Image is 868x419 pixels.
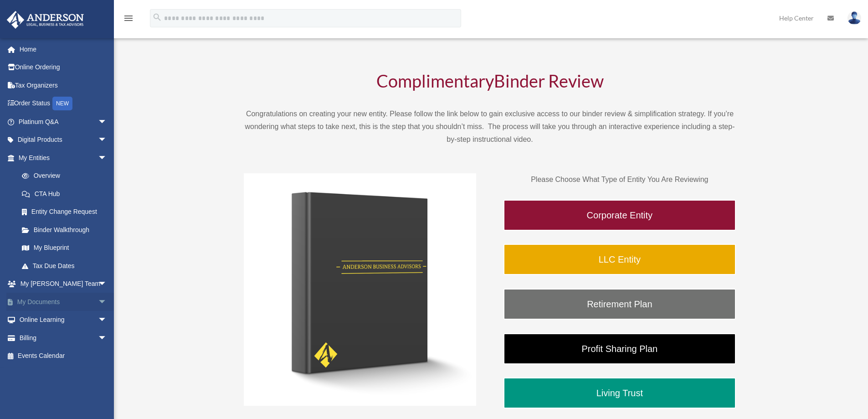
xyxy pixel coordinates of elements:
a: menu [123,16,134,24]
span: arrow_drop_down [98,311,116,330]
a: My Blueprint [13,239,121,257]
a: Corporate Entity [503,200,736,231]
img: User Pic [847,11,861,25]
a: Overview [13,167,121,185]
a: Billingarrow_drop_down [6,329,121,347]
a: Platinum Q&Aarrow_drop_down [6,113,121,131]
span: arrow_drop_down [98,275,116,294]
a: Home [6,40,121,58]
a: My Entitiesarrow_drop_down [6,149,121,167]
img: Anderson Advisors Platinum Portal [4,11,87,29]
a: Living Trust [503,378,736,409]
a: Online Ordering [6,58,121,77]
a: Entity Change Request [13,203,121,221]
a: Tax Organizers [6,76,121,94]
span: arrow_drop_down [98,293,116,311]
span: arrow_drop_down [98,149,116,167]
a: LLC Entity [503,244,736,275]
div: NEW [52,97,72,110]
i: search [152,12,162,22]
p: Congratulations on creating your new entity. Please follow the link below to gain exclusive acces... [244,108,736,146]
a: Tax Due Dates [13,257,121,275]
a: Online Learningarrow_drop_down [6,311,121,329]
a: My Documentsarrow_drop_down [6,293,121,311]
a: Order StatusNEW [6,94,121,113]
a: Digital Productsarrow_drop_down [6,131,121,149]
a: Binder Walkthrough [13,221,116,239]
a: Profit Sharing Plan [503,333,736,364]
span: Binder Review [494,70,604,91]
a: Events Calendar [6,347,121,365]
span: arrow_drop_down [98,329,116,347]
span: arrow_drop_down [98,113,116,131]
span: Complimentary [376,70,494,91]
span: arrow_drop_down [98,131,116,150]
a: CTA Hub [13,185,121,203]
a: My [PERSON_NAME] Teamarrow_drop_down [6,275,121,293]
a: Retirement Plan [503,289,736,320]
i: menu [123,13,134,24]
p: Please Choose What Type of Entity You Are Reviewing [503,173,736,186]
